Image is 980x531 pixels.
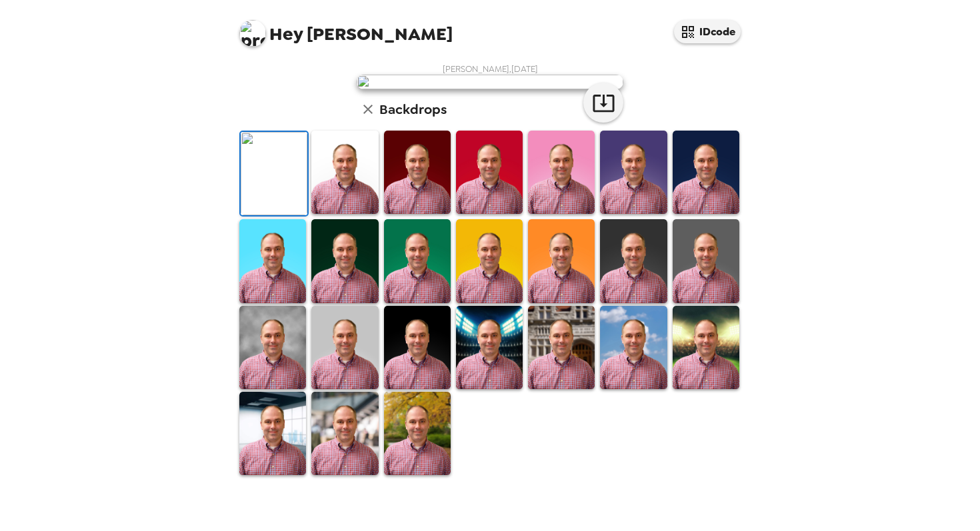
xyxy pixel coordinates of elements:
span: [PERSON_NAME] [239,13,453,43]
button: IDcode [674,20,741,43]
h6: Backdrops [379,99,447,120]
span: [PERSON_NAME] , [DATE] [443,63,538,75]
span: Hey [269,22,303,46]
img: user [357,75,623,89]
img: profile pic [239,20,266,47]
img: Original [241,132,307,215]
